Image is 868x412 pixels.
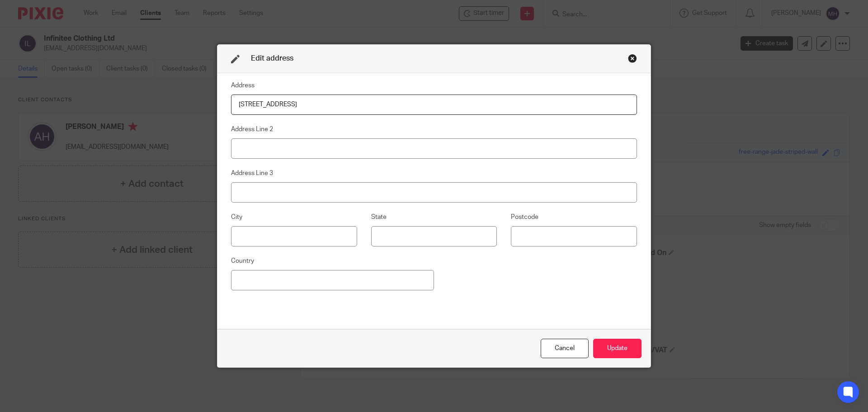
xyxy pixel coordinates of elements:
label: City [231,213,242,222]
label: State [371,213,387,222]
label: Address Line 3 [231,169,273,178]
label: Address [231,81,255,90]
div: Close this dialog window [541,339,589,358]
button: Update [593,339,642,358]
label: Country [231,256,254,265]
span: Edit address [251,55,293,62]
label: Address Line 2 [231,125,273,134]
div: Close this dialog window [628,54,637,63]
label: Postcode [511,213,538,222]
